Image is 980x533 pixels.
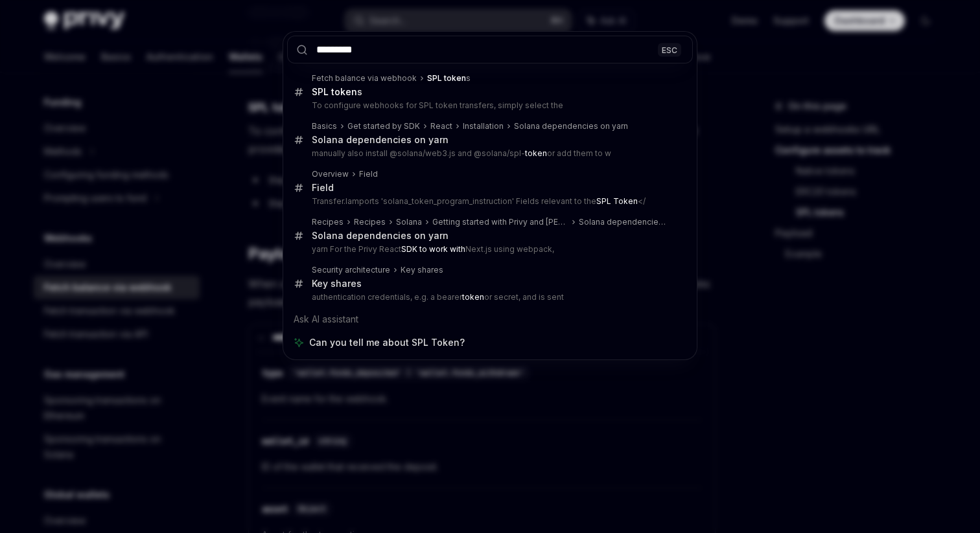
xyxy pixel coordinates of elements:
span: Can you tell me about SPL Token? [309,336,465,349]
div: Basics [312,121,337,131]
div: Solana dependencies on yarn [312,134,449,146]
div: ESC [658,43,681,56]
div: Recipes [312,217,344,227]
div: Getting started with Privy and [PERSON_NAME] [432,217,568,227]
b: SPL token [427,73,466,83]
mark: </ [596,196,646,206]
div: Recipes [354,217,386,227]
div: React [430,121,452,131]
div: Ask AI assistant [287,308,693,331]
p: authentication credentials, e.g. a bearer or secret, and is sent [312,292,666,302]
p: To configure webhooks for SPL token transfers, simply select the [312,100,666,111]
div: Solana dependencies on yarn [514,121,628,131]
p: yarn For the Privy React Next.js using webpack, [312,244,666,255]
div: Installation [463,121,504,131]
div: Solana dependencies on yarn [579,217,666,227]
p: manually also install @solana/web3.js and @solana/spl- or add them to w [312,148,666,159]
div: Field [312,182,334,194]
div: s [427,73,471,84]
div: s [312,86,362,98]
b: SPL Token [596,196,638,206]
p: Transfer.lamports 'solana_token_program_instruction' Fields relevant to the [312,196,666,207]
b: SDK to work with [401,244,465,254]
div: Get started by SDK [347,121,420,131]
b: token [462,292,484,302]
b: SPL token [312,86,357,97]
div: Solana [396,217,422,227]
div: Key shares [312,278,362,289]
div: Solana dependencies on yarn [312,230,449,242]
div: Field [359,169,378,179]
div: Security architecture [312,265,390,275]
div: Key shares [401,265,443,275]
div: Fetch balance via webhook [312,73,417,84]
b: token [525,148,547,158]
div: Overview [312,169,349,179]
